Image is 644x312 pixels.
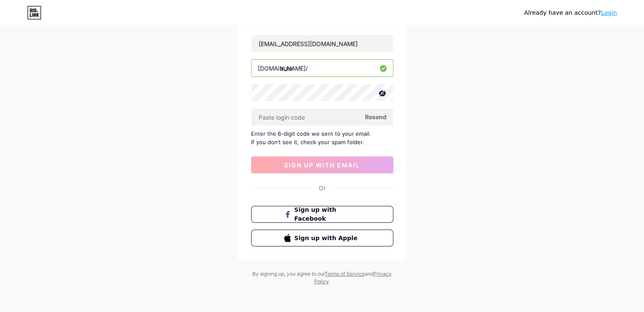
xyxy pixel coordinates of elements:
button: Sign up with Facebook [251,206,393,223]
div: Enter the 6-digit code we sent to your email. If you don’t see it, check your spam folder. [251,129,393,146]
span: Sign up with Apple [294,234,360,243]
span: sign up with email [284,161,360,169]
span: Resend [365,112,387,121]
a: Terms of Service [325,271,365,277]
div: By signing up, you agree to our and . [250,270,394,285]
input: Paste login code [252,109,393,126]
input: username [252,60,393,77]
div: Or [319,183,326,192]
div: [DOMAIN_NAME]/ [258,64,308,73]
button: Sign up with Apple [251,230,393,246]
div: Already have an account? [524,8,617,17]
button: sign up with email [251,156,393,173]
a: Login [601,9,617,16]
input: Email [252,35,393,52]
span: Sign up with Facebook [294,205,360,223]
